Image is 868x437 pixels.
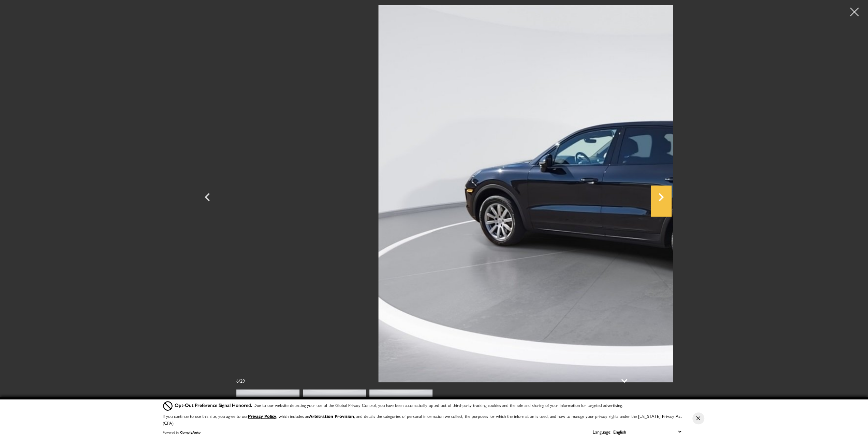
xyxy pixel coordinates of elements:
[163,413,682,426] p: If you continue to use this site, you agree to our , which includes an , and details the categori...
[236,377,239,384] span: 6
[175,401,253,408] span: Opt-Out Preference Signal Honored .
[651,186,671,216] div: Next
[163,430,201,434] div: Powered by
[303,390,366,437] img: Used 2020 Jet Black Metallic Porsche S image 7
[236,377,245,384] div: /
[236,390,299,437] img: Used 2020 Jet Black Metallic Porsche S image 6
[593,429,612,434] div: Language:
[175,401,622,409] div: Due to our website detecting your use of the Global Privacy Control, you have been automatically ...
[309,413,354,419] strong: Arbitration Provision
[612,428,683,436] select: Language Select
[240,377,245,384] span: 29
[180,430,201,435] a: ComplyAuto
[197,186,218,216] div: Previous
[369,390,432,437] img: Used 2020 Jet Black Metallic Porsche S image 8
[248,413,276,419] a: Privacy Policy
[692,412,704,424] button: Close Button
